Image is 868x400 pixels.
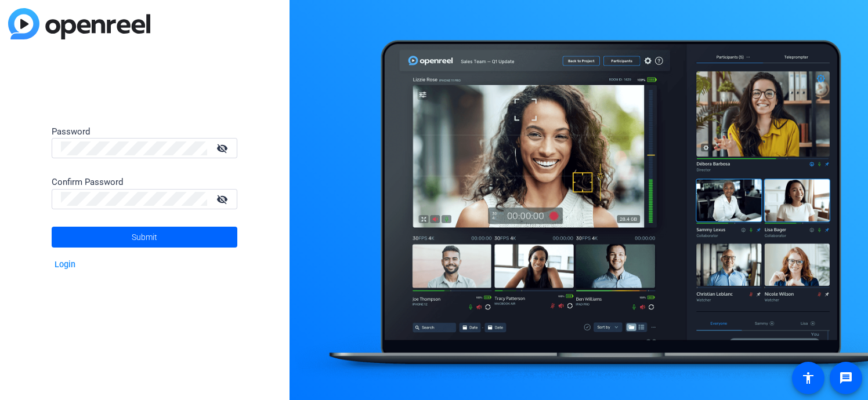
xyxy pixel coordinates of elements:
button: Submit [52,227,237,248]
span: Submit [132,223,157,252]
img: blue-gradient.svg [8,8,150,39]
mat-icon: visibility_off [209,140,237,157]
mat-icon: accessibility [801,371,815,385]
span: Confirm Password [52,177,123,187]
mat-icon: message [839,371,853,385]
mat-icon: visibility_off [209,191,237,208]
a: Login [55,260,75,270]
span: Password [52,126,90,137]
